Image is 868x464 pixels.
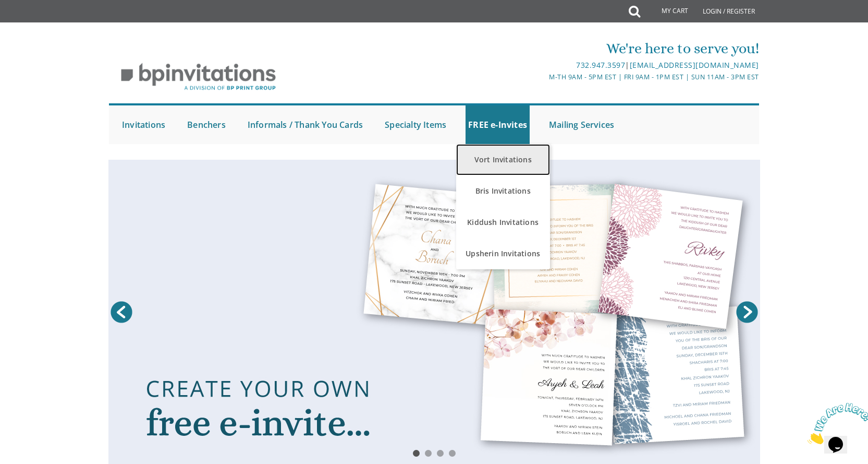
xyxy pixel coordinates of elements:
iframe: chat widget [803,399,868,448]
a: Upsherin Invitations [456,238,550,269]
a: Mailing Services [546,105,617,144]
a: Invitations [119,105,168,144]
a: 732.947.3597 [576,60,625,70]
a: Next [734,299,760,325]
a: My Cart [639,1,695,22]
div: | [326,59,759,72]
div: M-Th 9am - 5pm EST | Fri 9am - 1pm EST | Sun 11am - 3pm EST [326,72,759,82]
a: Specialty Items [382,105,449,144]
a: FREE e-Invites [466,105,530,144]
a: Prev [108,299,135,325]
a: Informals / Thank You Cards [245,105,365,144]
a: Bris Invitations [456,175,550,207]
a: Vort Invitations [456,144,550,175]
div: We're here to serve you! [326,38,759,59]
a: Benchers [185,105,228,144]
a: Kiddush Invitations [456,207,550,238]
img: BP Invitation Loft [109,55,288,99]
a: [EMAIL_ADDRESS][DOMAIN_NAME] [630,60,759,70]
img: Chat attention grabber [4,4,69,45]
